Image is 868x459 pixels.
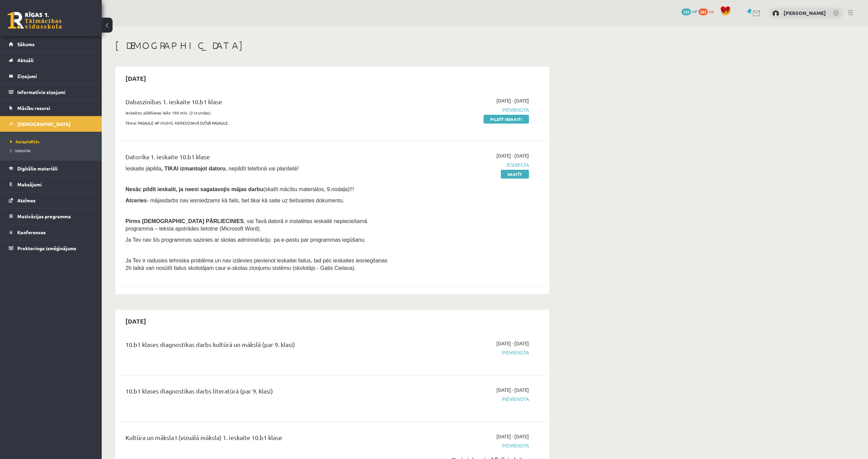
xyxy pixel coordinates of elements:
span: Aktuāli [17,57,34,63]
h2: [DATE] [119,313,153,329]
span: xp [709,8,713,14]
span: Sākums [17,41,35,47]
a: [PERSON_NAME] [784,10,826,16]
a: Rīgas 1. Tālmācības vidusskola [7,12,62,29]
span: Iesniegta [401,161,529,168]
span: Izlabotās [10,148,31,153]
span: Atzīmes [17,197,36,203]
a: Motivācijas programma [9,208,93,224]
span: 129 [682,8,691,15]
div: Kultūra un māksla I (vizuālā māksla) 1. ieskaite 10.b1 klase [125,433,391,445]
a: Atzīmes [9,192,93,208]
a: Neizpildītās [10,139,95,145]
a: Mācību resursi [9,100,93,116]
span: [DATE] - [DATE] [496,152,529,159]
span: Pievienota [401,349,529,356]
a: 129 mP [682,8,697,14]
span: Pievienota [401,106,529,113]
span: , vai Tavā datorā ir instalētas ieskaitē nepieciešamā programma – teksta apstrādes lietotne (Micr... [125,218,367,232]
a: 283 xp [698,8,717,14]
span: Mācību resursi [17,105,50,111]
legend: Ziņojumi [17,68,93,84]
a: Pildīt ieskaiti [484,115,529,124]
a: Sākums [9,36,93,52]
span: Pievienota [401,442,529,449]
img: Gustavs Gudonis [772,10,779,17]
span: Neizpildītās [10,139,40,144]
a: Maksājumi [9,177,93,192]
legend: Informatīvie ziņojumi [17,84,93,100]
span: [DATE] - [DATE] [496,386,529,393]
span: - mājasdarbs nav iesniedzams kā fails, bet tikai kā saite uz tiešsaistes dokumentu. [125,198,344,203]
a: Informatīvie ziņojumi [9,84,93,100]
p: Tēma: PASAULE AP MUMS. NEREDZAMĀ DZĪVĀ PASAULE [125,120,391,126]
h2: [DATE] [119,70,153,86]
span: [DATE] - [DATE] [496,97,529,104]
span: Motivācijas programma [17,213,71,219]
a: Konferences [9,224,93,240]
div: Datorika 1. ieskaite 10.b1 klase [125,152,391,165]
div: 10.b1 klases diagnostikas darbs literatūrā (par 9. klasi) [125,386,391,399]
legend: Maksājumi [17,177,93,192]
a: Aktuāli [9,52,93,68]
b: Atceries [125,198,147,203]
span: Konferences [17,229,46,235]
span: [DATE] - [DATE] [496,340,529,347]
a: Izlabotās [10,147,95,153]
span: [DATE] - [DATE] [496,433,529,440]
p: Ieskaites pildīšanas laiks 180 min. (3 stundas) [125,110,391,116]
span: mP [692,8,697,14]
span: Ja Tev nav šīs programmas sazinies ar skolas administrāciju pa e-pastu par programmas iegūšanu. [125,237,366,243]
span: Pirms [DEMOGRAPHIC_DATA] PĀRLIECINIES [125,218,244,224]
div: 10.b1 klases diagnostikas darbs kultūrā un mākslā (par 9. klasi) [125,340,391,352]
span: 283 [698,8,708,15]
a: Digitālie materiāli [9,161,93,176]
span: Nesāc pildīt ieskaiti, ja neesi sagatavojis mājas darbu [125,186,263,192]
span: Pievienota [401,396,529,403]
a: Proktoringa izmēģinājums [9,240,93,256]
a: [DEMOGRAPHIC_DATA] [9,116,93,132]
a: Ziņojumi [9,68,93,84]
span: Proktoringa izmēģinājums [17,245,76,251]
span: Ieskaite jāpilda , nepildīt telefonā vai planšetē! [125,166,299,171]
h1: [DEMOGRAPHIC_DATA] [115,40,549,51]
a: Skatīt [501,170,529,179]
b: , TIKAI izmantojot datoru [161,166,225,171]
span: (skatīt mācību materiālos, 9.nodaļa)!!! [263,186,354,192]
span: [DEMOGRAPHIC_DATA] [17,121,71,127]
span: Ja Tev ir radusies tehniska problēma un nav izdevies pievienot ieskaitei failus, tad pēc ieskaite... [125,258,388,271]
span: Digitālie materiāli [17,165,58,171]
div: Dabaszinības 1. ieskaite 10.b1 klase [125,97,391,110]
